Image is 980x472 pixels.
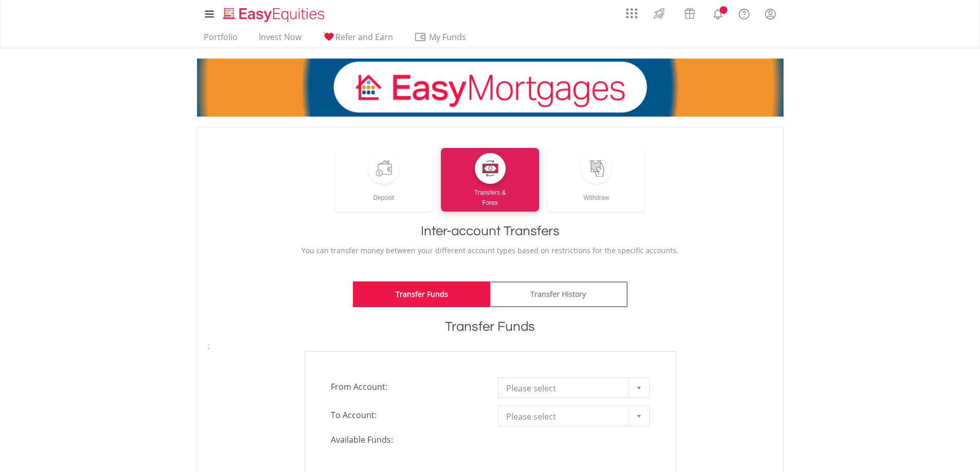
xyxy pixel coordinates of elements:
span: From Account: [323,377,490,396]
div: Withdraw [547,184,646,203]
h1: Transfer Funds [208,317,773,336]
div: Transfers & Forex [441,184,539,208]
span: Available Funds: [323,434,490,446]
a: Notifications [705,3,731,23]
span: Please select [506,378,626,399]
a: AppsGrid [619,3,644,19]
a: Deposit [335,148,433,212]
a: Invest Now [255,32,306,48]
a: Vouchers [674,3,705,22]
img: thrive-v2.svg [651,5,668,22]
span: Please select [506,406,626,427]
a: Transfers &Forex [441,148,539,212]
img: grid-menu-icon.svg [626,8,637,19]
span: To Account: [323,406,490,424]
img: vouchers-v2.svg [681,5,698,22]
a: Withdraw [547,148,646,212]
a: Home page [219,3,329,23]
p: You can transfer money between your different account types based on restrictions for the specifi... [208,246,773,256]
a: Refer and Earn [318,32,397,48]
a: FAQ's and Support [731,3,757,23]
a: Transfer Funds [353,281,490,307]
a: My Profile [757,3,783,25]
img: EasyEquities_Logo.png [221,6,329,23]
h1: Inter-account Transfers [208,222,773,240]
span: My Funds [414,30,482,44]
img: EasyMortage Promotion Banner [197,59,783,117]
a: Portfolio [200,32,242,48]
a: Transfer History [490,281,628,307]
span: Refer and Earn [335,31,393,43]
div: Deposit [335,184,433,203]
